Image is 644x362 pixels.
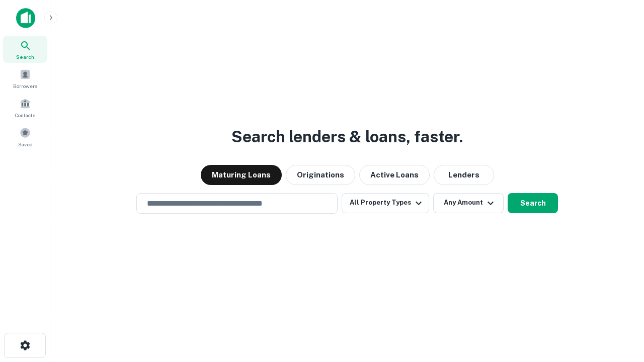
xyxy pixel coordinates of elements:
[434,165,494,185] button: Lenders
[3,65,47,92] a: Borrowers
[16,53,34,61] span: Search
[359,165,430,185] button: Active Loans
[286,165,355,185] button: Originations
[15,111,35,119] span: Contacts
[231,125,463,149] h3: Search lenders & loans, faster.
[508,193,558,213] button: Search
[3,123,47,150] a: Saved
[18,140,33,148] span: Saved
[433,193,504,213] button: Any Amount
[594,282,644,330] iframe: Chat Widget
[13,82,37,90] span: Borrowers
[16,8,35,28] img: capitalize-icon.png
[3,36,47,63] a: Search
[3,94,47,121] a: Contacts
[201,165,282,185] button: Maturing Loans
[342,193,429,213] button: All Property Types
